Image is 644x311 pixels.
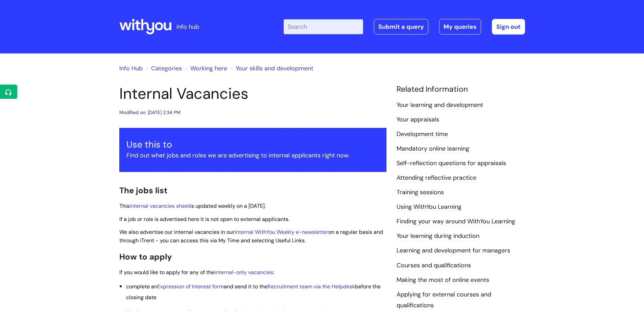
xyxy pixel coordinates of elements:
[119,251,172,262] span: How to apply
[492,19,525,35] a: Sign out
[267,283,355,290] a: Recruitment team via the Helpdesk
[190,64,227,72] a: Working here
[397,159,506,168] a: Self-reflection questions for appraisals
[235,228,328,236] a: internal WithYou Weekly e-newsletter
[144,63,182,74] li: Solution home
[157,283,224,290] a: Expression of Interest form
[439,19,481,35] a: My queries
[284,19,525,35] div: | -
[397,174,476,182] a: Attending reflective practice
[229,63,313,74] li: Your skills and development
[397,101,483,110] a: Your learning and development
[214,269,273,276] a: internal-only vacancies
[397,290,491,310] a: Applying for external courses and qualifications
[119,85,386,103] h1: Internal Vacancies
[151,64,182,72] a: Categories
[397,145,469,153] a: Mandatory online learning
[397,130,448,139] a: Development time
[176,21,199,32] p: info hub
[119,185,167,196] span: The jobs list
[397,246,510,255] a: Learning and development for managers
[126,283,157,290] span: complete an
[397,203,461,212] a: Using WithYou Learning
[126,139,379,150] h3: Use this to
[284,19,363,34] input: Search
[397,217,515,226] a: Finding your way around WithYou Learning
[129,202,190,209] a: internal vacancies sheet
[397,188,444,197] a: Training sessions
[397,115,439,124] a: Your appraisals
[397,276,489,285] a: Making the most of online events
[129,294,157,301] span: losing date
[397,261,471,270] a: Courses and qualifications
[119,269,274,276] span: If you would like to apply for any of the :
[374,19,428,35] a: Submit a query
[236,64,313,72] a: Your skills and development
[119,64,143,72] a: Info Hub
[184,63,227,74] li: Working here
[119,202,266,209] span: This is updated weekly on a [DATE].
[397,232,479,241] a: Your learning during induction
[126,150,379,161] p: Find out what jobs and roles we are advertising to internal applicants right now.
[119,216,289,223] span: If a job or role is advertised here it is not open to external applicants.
[119,228,383,244] span: We also advertise our internal vacancies in our on a regular basis and through iTrent - you can a...
[397,85,525,94] h4: Related Information
[126,283,381,301] span: and send it to the before the c
[119,108,181,117] div: Modified on: [DATE] 2:34 PM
